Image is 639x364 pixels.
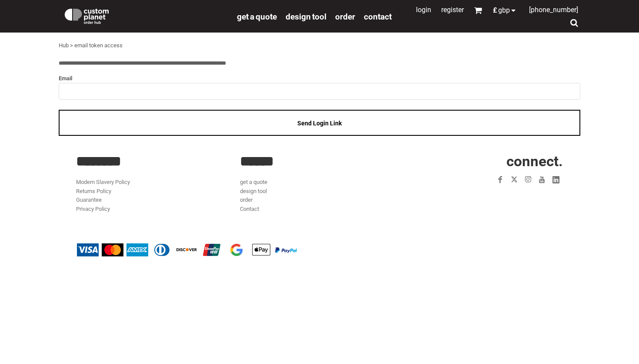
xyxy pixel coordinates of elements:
h2: CONNECT. [404,154,563,168]
a: Login [416,6,431,14]
span: £ [493,7,498,14]
a: order [240,197,253,203]
div: email token access [74,41,123,50]
a: Privacy Policy [76,206,110,212]
a: get a quote [240,179,267,185]
img: Custom Planet [63,7,110,24]
div: > [70,41,73,50]
span: GBP [498,7,510,14]
img: Diners Club [151,243,173,256]
a: Returns Policy [76,188,111,194]
iframe: Customer reviews powered by Trustpilot [443,192,563,202]
a: Hub [59,42,69,49]
a: Custom Planet [59,2,233,28]
img: Apple Pay [250,243,272,256]
img: PayPal [275,247,297,253]
a: order [335,11,355,21]
a: design tool [240,188,267,194]
a: Guarantee [76,197,102,203]
label: Email [59,73,580,83]
a: Contact [240,206,259,212]
img: Google Pay [226,243,247,256]
img: China UnionPay [201,243,223,256]
a: get a quote [237,11,277,21]
a: Contact [364,11,392,21]
a: Register [441,6,464,14]
img: Visa [77,243,99,256]
a: Modern Slavery Policy [76,179,130,185]
img: Discover [176,243,198,256]
img: American Express [126,243,148,256]
span: Send Login Link [297,120,342,127]
a: design tool [286,11,326,21]
span: [PHONE_NUMBER] [529,6,578,14]
img: Mastercard [102,243,123,256]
